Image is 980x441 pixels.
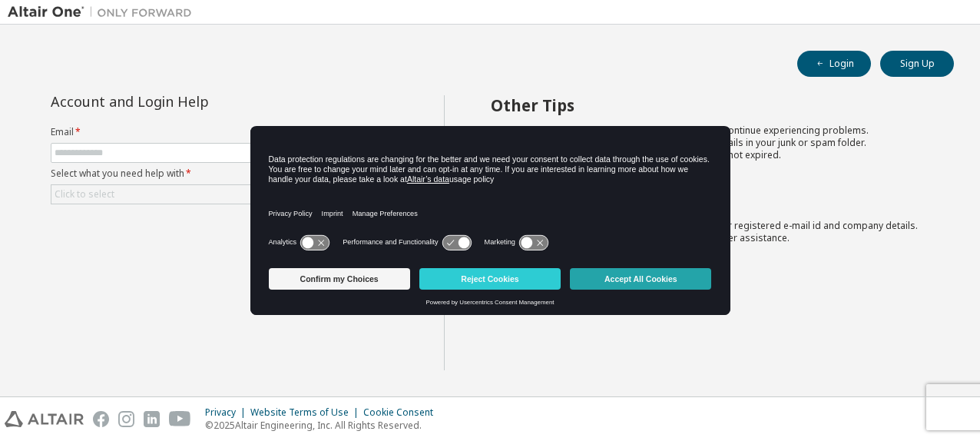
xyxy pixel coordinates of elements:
button: Sign Up [880,51,954,77]
img: youtube.svg [169,411,191,427]
img: altair_logo.svg [5,411,84,427]
div: Click to select [55,188,114,201]
div: Cookie Consent [363,406,442,419]
div: Click to select [51,185,400,204]
img: Altair One [8,5,200,20]
div: Account and Login Help [51,95,331,108]
div: Privacy [205,406,250,419]
img: instagram.svg [118,411,134,427]
p: © 2025 Altair Engineering, Inc. All Rights Reserved. [205,419,442,432]
img: facebook.svg [93,411,109,427]
li: Clear your browser cookies and local storage, if you continue experiencing problems. [491,124,927,137]
button: Login [797,51,871,77]
label: Select what you need help with [51,167,401,180]
label: Email [51,126,401,138]
h2: Other Tips [491,95,927,115]
img: linkedin.svg [144,411,160,427]
div: Website Terms of Use [250,406,363,419]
